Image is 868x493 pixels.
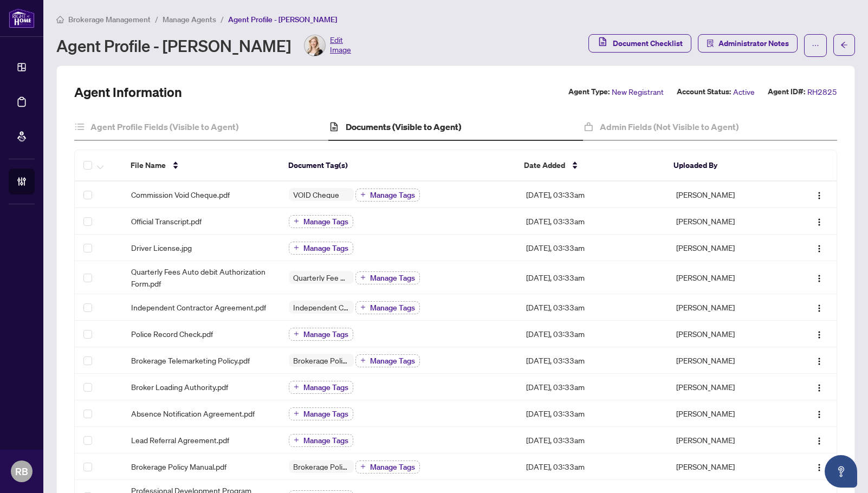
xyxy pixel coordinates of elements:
[812,42,819,49] span: ellipsis
[668,261,786,294] td: [PERSON_NAME]
[289,434,353,447] button: Manage Tags
[360,275,366,280] span: plus
[289,274,354,281] span: Quarterly Fee Auto-Debit Authorization
[289,242,353,255] button: Manage Tags
[289,328,353,341] button: Manage Tags
[221,13,224,25] li: /
[303,218,348,225] span: Manage Tags
[612,86,664,98] span: New Registrant
[517,453,668,480] td: [DATE], 03:33am
[131,265,272,289] span: Quarterly Fees Auto debit Authorization Form.pdf
[588,34,691,53] button: Document Checklist
[707,40,714,47] span: solution
[811,269,828,286] button: Logo
[517,400,668,427] td: [DATE], 03:33am
[370,274,415,282] span: Manage Tags
[524,159,565,171] span: Date Added
[294,437,299,443] span: plus
[355,354,420,367] button: Manage Tags
[163,15,216,24] span: Manage Agents
[811,405,828,422] button: Logo
[360,304,366,310] span: plus
[289,303,354,311] span: Independent Contractor Agreement
[815,330,824,339] img: Logo
[517,208,668,235] td: [DATE], 03:33am
[815,437,824,445] img: Logo
[355,189,420,202] button: Manage Tags
[811,431,828,449] button: Logo
[303,244,348,252] span: Manage Tags
[600,120,739,133] h4: Admin Fields (Not Visible to Agent)
[289,356,354,364] span: Brokerage Policy Manual
[289,215,353,228] button: Manage Tags
[131,460,226,472] span: Brokerage Policy Manual.pdf
[289,407,353,420] button: Manage Tags
[807,86,837,98] span: RH2825
[668,400,786,427] td: [PERSON_NAME]
[668,181,786,208] td: [PERSON_NAME]
[668,427,786,453] td: [PERSON_NAME]
[131,159,166,171] span: File Name
[294,411,299,416] span: plus
[815,384,824,392] img: Logo
[517,321,668,347] td: [DATE], 03:33am
[303,437,348,444] span: Manage Tags
[677,86,731,98] label: Account Status:
[294,245,299,250] span: plus
[517,235,668,261] td: [DATE], 03:33am
[815,410,824,419] img: Logo
[517,294,668,321] td: [DATE], 03:33am
[294,384,299,390] span: plus
[517,374,668,400] td: [DATE], 03:33am
[517,427,668,453] td: [DATE], 03:33am
[668,347,786,374] td: [PERSON_NAME]
[815,244,824,253] img: Logo
[360,464,366,469] span: plus
[840,41,848,49] span: arrow-left
[811,458,828,475] button: Logo
[811,212,828,230] button: Logo
[131,242,192,254] span: Driver License.jpg
[9,8,35,28] img: logo
[131,301,266,313] span: Independent Contractor Agreement.pdf
[815,191,824,200] img: Logo
[370,304,415,312] span: Manage Tags
[68,15,151,24] span: Brokerage Management
[131,189,230,200] span: Commission Void Cheque.pdf
[668,374,786,400] td: [PERSON_NAME]
[228,15,337,24] span: Agent Profile - [PERSON_NAME]
[74,83,182,101] h2: Agent Information
[355,301,420,314] button: Manage Tags
[370,463,415,471] span: Manage Tags
[698,34,798,53] button: Administrator Notes
[515,150,665,181] th: Date Added
[346,120,461,133] h4: Documents (Visible to Agent)
[90,120,238,133] h4: Agent Profile Fields (Visible to Agent)
[289,381,353,394] button: Manage Tags
[15,464,28,479] span: RB
[305,35,325,56] img: Profile Icon
[122,150,279,181] th: File Name
[811,299,828,316] button: Logo
[815,274,824,283] img: Logo
[330,35,351,56] span: Edit Image
[668,321,786,347] td: [PERSON_NAME]
[613,35,683,52] span: Document Checklist
[360,192,366,197] span: plus
[131,215,202,227] span: Official Transcript.pdf
[811,378,828,395] button: Logo
[811,239,828,256] button: Logo
[56,35,351,56] div: Agent Profile - [PERSON_NAME]
[517,181,668,208] td: [DATE], 03:33am
[825,455,857,488] button: Open asap
[370,357,415,365] span: Manage Tags
[517,347,668,374] td: [DATE], 03:33am
[294,331,299,336] span: plus
[517,261,668,294] td: [DATE], 03:33am
[768,86,805,98] label: Agent ID#:
[131,328,213,340] span: Police Record Check.pdf
[131,354,250,366] span: Brokerage Telemarketing Policy.pdf
[811,325,828,342] button: Logo
[718,35,789,52] span: Administrator Notes
[355,271,420,284] button: Manage Tags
